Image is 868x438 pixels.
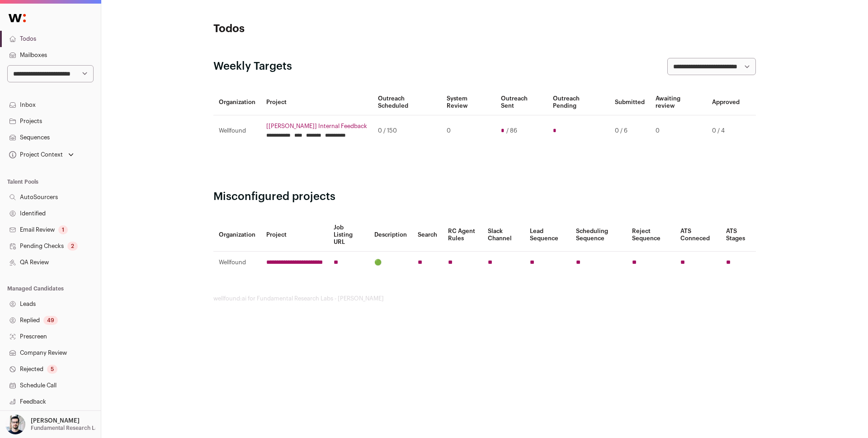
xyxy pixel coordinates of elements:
h2: Weekly Targets [213,59,292,74]
th: ATS Conneced [675,219,721,252]
img: Wellfound [4,9,31,27]
td: Wellfound [213,115,261,147]
th: Slack Channel [482,219,524,252]
div: Project Context [7,151,63,158]
td: 0 [650,115,707,147]
td: Wellfound [213,252,261,274]
button: Open dropdown [7,148,75,161]
th: ATS Stages [721,219,756,252]
th: Outreach Pending [547,90,610,115]
th: Lead Sequence [524,219,571,252]
td: 0 / 4 [707,115,745,147]
th: Outreach Sent [495,90,547,115]
div: 2 [67,242,78,251]
div: 5 [47,365,57,374]
th: Search [412,219,443,252]
th: Organization [213,219,261,252]
th: Project [261,219,328,252]
th: Scheduling Sequence [571,219,627,252]
button: Open dropdown [4,414,97,434]
th: Submitted [609,90,650,115]
th: Approved [707,90,745,115]
a: [[PERSON_NAME]] Internal Feedback [266,123,367,130]
th: Project [261,90,373,115]
td: 0 [441,115,495,147]
td: 0 / 150 [373,115,441,147]
td: 0 / 6 [609,115,650,147]
div: 1 [58,225,68,234]
td: 🟢 [369,252,412,274]
footer: wellfound:ai for Fundamental Research Labs - [PERSON_NAME] [213,295,756,302]
th: Description [369,219,412,252]
p: [PERSON_NAME] [31,417,80,424]
p: Fundamental Research Labs [31,424,104,432]
th: Reject Sequence [627,219,675,252]
th: RC Agent Rules [443,219,483,252]
th: Job Listing URL [328,219,369,252]
th: Outreach Scheduled [373,90,441,115]
th: Awaiting review [650,90,707,115]
th: Organization [213,90,261,115]
span: / 86 [506,127,517,134]
th: System Review [441,90,495,115]
img: 10051957-medium_jpg [5,414,25,434]
h2: Misconfigured projects [213,190,756,204]
div: 49 [43,316,58,325]
h1: Todos [213,22,394,36]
